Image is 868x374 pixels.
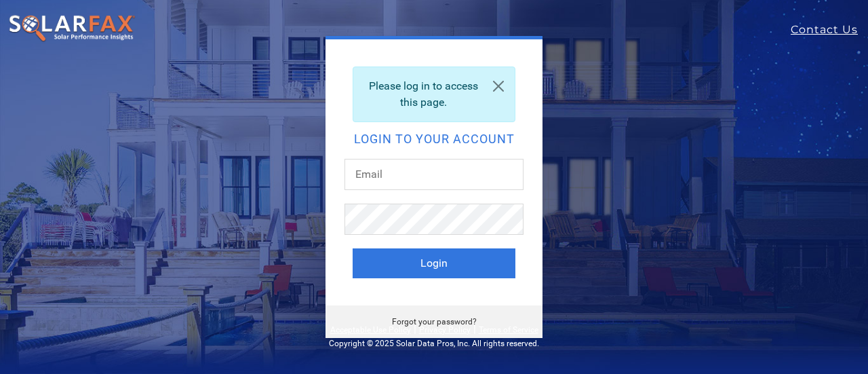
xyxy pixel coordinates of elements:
[344,159,524,190] input: Email
[353,248,515,278] button: Login
[482,67,515,105] a: Close
[419,325,471,335] a: Privacy Policy
[353,67,515,122] div: Please log in to access this page.
[330,325,411,335] a: Acceptable Use Policy
[392,317,477,326] a: Forgot your password?
[479,325,538,335] a: Terms of Service
[791,22,868,38] a: Contact Us
[8,14,136,43] img: SolarFax
[414,322,416,335] span: |
[473,322,476,335] span: |
[353,133,515,145] h2: Login to your account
